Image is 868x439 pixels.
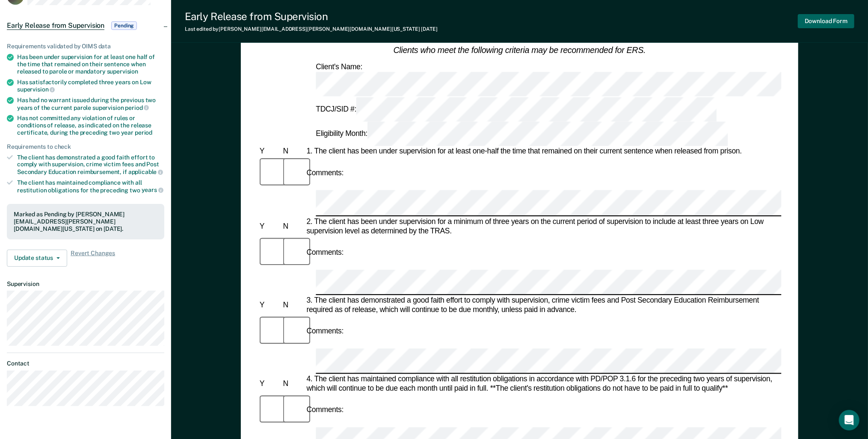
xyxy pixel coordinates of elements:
dt: Contact [7,360,164,367]
div: 1. The client has been under supervision for at least one-half the time that remained on their cu... [305,147,781,157]
div: Comments: [305,406,345,415]
div: Has not committed any violation of rules or conditions of release, as indicated on the release ce... [17,115,164,136]
span: applicable [128,168,163,175]
div: The client has maintained compliance with all restitution obligations for the preceding two [17,179,164,194]
div: N [281,222,305,231]
div: Requirements validated by OIMS data [7,43,164,50]
button: Download Form [798,14,854,28]
span: period [135,129,152,136]
div: Marked as Pending by [PERSON_NAME][EMAIL_ADDRESS][PERSON_NAME][DOMAIN_NAME][US_STATE] on [DATE]. [14,211,157,232]
div: Open Intercom Messenger [839,410,859,430]
div: N [281,380,305,389]
div: 3. The client has demonstrated a good faith effort to comply with supervision, crime victim fees ... [305,296,781,315]
div: Early Release from Supervision [185,10,438,23]
div: 4. The client has maintained compliance with all restitution obligations in accordance with PD/PO... [305,375,781,394]
span: Pending [111,21,137,30]
span: [DATE] [421,26,438,32]
div: Comments: [305,248,345,257]
div: Requirements to check [7,143,164,150]
div: Comments: [305,327,345,336]
div: Y [258,380,281,389]
span: period [125,104,149,111]
span: supervision [107,68,138,75]
em: Clients who meet the following criteria may be recommended for ERS. [393,46,646,55]
div: Eligibility Month: [314,122,729,147]
span: Revert Changes [71,250,115,267]
div: TDCJ/SID #: [314,97,718,122]
div: The client has demonstrated a good faith effort to comply with supervision, crime victim fees and... [17,154,164,176]
div: Comments: [305,169,345,178]
div: Y [258,147,281,157]
div: N [281,147,305,157]
div: Has had no warrant issued during the previous two years of the current parole supervision [17,97,164,111]
span: supervision [17,86,55,93]
div: Last edited by [PERSON_NAME][EMAIL_ADDRESS][PERSON_NAME][DOMAIN_NAME][US_STATE] [185,26,438,32]
span: Early Release from Supervision [7,21,104,30]
div: Has satisfactorily completed three years on Low [17,79,164,93]
dt: Supervision [7,280,164,288]
div: Has been under supervision for at least one half of the time that remained on their sentence when... [17,53,164,75]
button: Update status [7,250,67,267]
div: Y [258,222,281,231]
div: N [281,301,305,310]
span: years [142,186,163,193]
div: 2. The client has been under supervision for a minimum of three years on the current period of su... [305,217,781,236]
div: Y [258,301,281,310]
